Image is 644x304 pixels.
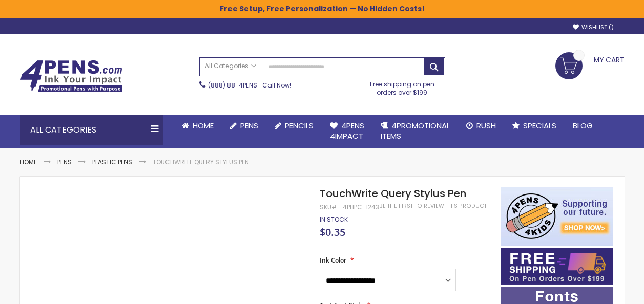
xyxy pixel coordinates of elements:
a: Pens [222,115,266,137]
a: Pens [57,158,72,166]
div: Availability [320,215,348,224]
a: 4PROMOTIONALITEMS [372,115,458,148]
span: In stock [320,215,348,224]
li: TouchWrite Query Stylus Pen [153,158,249,166]
img: 4pens 4 kids [501,187,613,246]
img: 4Pens Custom Pens and Promotional Products [20,60,122,93]
span: All Categories [205,62,256,70]
span: 4PROMOTIONAL ITEMS [381,120,450,141]
a: Wishlist [573,24,614,31]
a: Blog [565,115,601,137]
span: - Call Now! [208,81,292,90]
a: 4Pens4impact [322,115,372,148]
div: All Categories [20,115,163,145]
span: Blog [573,120,593,131]
a: Be the first to review this product [379,202,487,210]
div: Free shipping on pen orders over $199 [359,76,445,97]
a: Home [20,158,37,166]
a: Home [174,115,222,137]
a: All Categories [200,58,261,75]
a: Rush [458,115,504,137]
a: Specials [504,115,565,137]
img: Free shipping on orders over $199 [501,248,613,285]
span: 4Pens 4impact [330,120,364,141]
span: Rush [476,120,496,131]
span: Ink Color [320,256,346,265]
span: Pens [240,120,258,131]
a: Plastic Pens [92,158,132,166]
span: Pencils [285,120,314,131]
span: TouchWrite Query Stylus Pen [320,186,466,201]
div: 4PHPC-1243 [343,203,379,211]
span: Specials [523,120,556,131]
span: Home [193,120,214,131]
a: Pencils [266,115,322,137]
span: $0.35 [320,225,345,239]
strong: SKU [320,203,339,211]
a: (888) 88-4PENS [208,81,257,90]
